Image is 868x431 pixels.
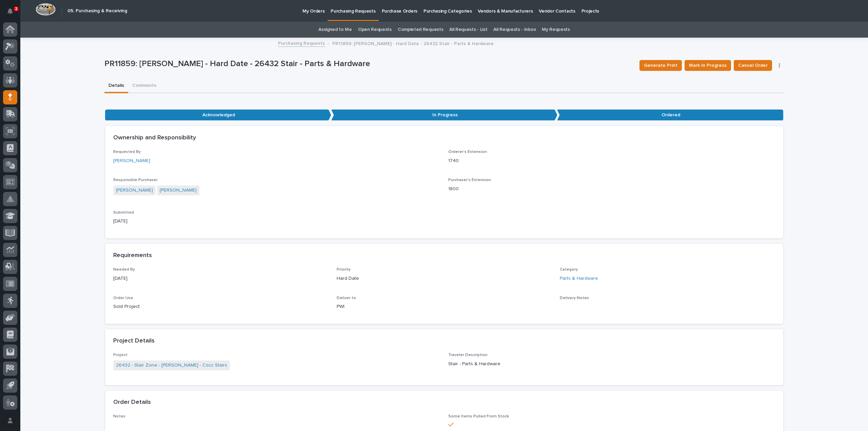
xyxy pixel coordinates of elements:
h2: Project Details [113,337,155,345]
span: Deliver to [337,296,356,300]
a: All Requests - List [449,22,487,38]
span: Some Items Pulled From Stock [448,414,509,418]
p: 1800 [448,185,775,193]
p: [DATE] [113,218,440,225]
p: [DATE] [113,275,329,282]
span: Purchaser's Extension [448,178,491,182]
a: My Requests [542,22,570,38]
button: Comments [128,79,160,93]
a: Open Requests [358,22,392,38]
p: 1740 [448,157,775,164]
span: Cancel Order [738,61,768,70]
span: Project [113,353,127,357]
p: Sold Project [113,303,329,310]
span: Priority [337,268,351,272]
a: Assigned to Me [318,22,352,38]
h2: Requirements [113,252,152,259]
span: Submitted [113,211,134,215]
a: All Requests - Inbox [493,22,536,38]
a: 26432 - Stair Zone - [PERSON_NAME] - Cocc Stairs [116,362,227,369]
span: Requested By [113,150,141,154]
a: [PERSON_NAME] [160,187,197,194]
span: Traveler Description [448,353,488,357]
a: [PERSON_NAME] [116,187,153,194]
p: 3 [15,6,17,11]
span: Orderer's Extension [448,150,487,154]
p: PWI [337,303,552,310]
span: Mark In Progress [689,61,727,70]
p: In Progress [331,110,557,121]
div: Notifications3 [8,8,17,19]
h2: Order Details [113,399,151,406]
h2: Ownership and Responsibility [113,134,196,142]
a: Parts & Hardware [560,275,598,282]
button: Details [104,79,128,93]
a: Purchasing Requests [278,39,325,47]
p: Hard Date [337,275,552,282]
span: Category [560,268,578,272]
span: Delivery Notes [560,296,589,300]
img: Workspace Logo [36,3,56,16]
p: Acknowledged [105,110,331,121]
span: Responsible Purchaser [113,178,158,182]
p: PR11859: [PERSON_NAME] - Hard Date - 26432 Stair - Parts & Hardware [332,39,494,47]
button: Cancel Order [734,60,772,71]
span: Needed By [113,268,135,272]
button: Mark In Progress [685,60,731,71]
span: Notes [113,414,125,418]
a: Completed Requests [398,22,443,38]
span: Order Use [113,296,133,300]
button: Generate Print [639,60,682,71]
p: Stair - Parts & Hardware [448,360,775,368]
span: Generate Print [644,61,677,70]
button: Notifications [3,4,17,18]
p: Ordered [557,110,783,121]
p: PR11859: [PERSON_NAME] - Hard Date - 26432 Stair - Parts & Hardware [104,59,634,69]
h2: 05. Purchasing & Receiving [67,8,127,14]
a: [PERSON_NAME] [113,157,150,164]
